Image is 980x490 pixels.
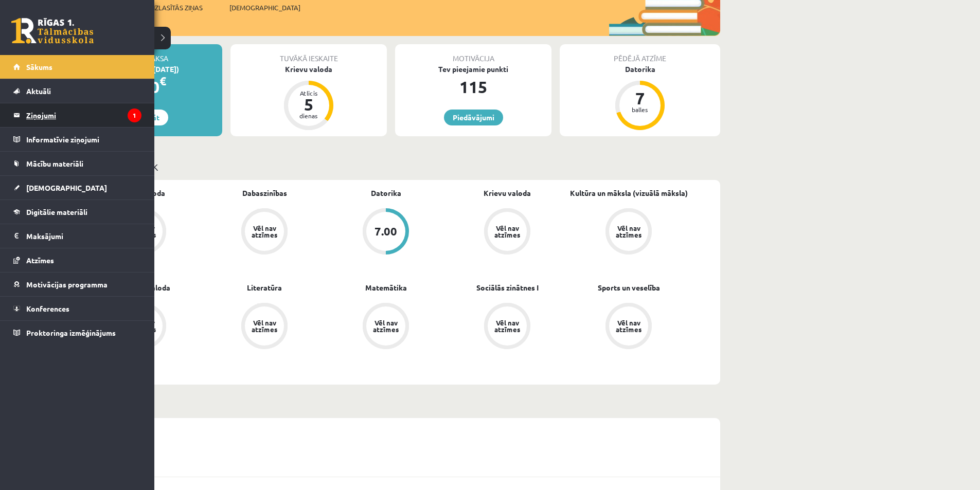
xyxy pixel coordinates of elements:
a: Vēl nav atzīmes [325,303,447,351]
div: Vēl nav atzīmes [493,319,522,333]
a: Vēl nav atzīmes [447,208,568,257]
a: Krievu valoda [484,188,531,198]
a: Atzīmes [13,248,141,272]
a: Sākums [13,55,141,79]
a: Digitālie materiāli [13,200,141,224]
div: Vēl nav atzīmes [250,319,279,333]
legend: Informatīvie ziņojumi [26,128,141,151]
a: Literatūra [247,282,282,293]
a: Aktuāli [13,79,141,103]
div: Vēl nav atzīmes [614,319,643,333]
a: Mācību materiāli [13,152,141,175]
a: Kultūra un māksla (vizuālā māksla) [570,188,688,198]
span: Sākums [26,62,52,71]
a: Rīgas 1. Tālmācības vidusskola [11,18,94,44]
span: Digitālie materiāli [26,207,87,216]
span: Neizlasītās ziņas [145,3,203,13]
i: 1 [128,108,141,122]
div: Datorika [560,64,720,75]
a: Sociālās zinātnes I [476,282,539,293]
div: Tuvākā ieskaite [230,44,387,64]
span: € [159,74,166,88]
a: Dabaszinības [242,188,287,198]
div: 5 [293,96,324,113]
a: Datorika [371,188,401,198]
div: balles [625,106,655,113]
div: Vēl nav atzīmes [250,225,279,238]
a: Sports un veselība [598,282,660,293]
div: Atlicis [293,90,324,96]
a: Vēl nav atzīmes [568,208,689,257]
div: 7 [625,90,655,106]
span: Atzīmes [26,256,54,265]
p: Mācību plāns 11.b2 JK [66,160,716,174]
div: Vēl nav atzīmes [614,225,643,238]
a: Vēl nav atzīmes [204,208,325,257]
a: [DEMOGRAPHIC_DATA] [13,176,141,199]
legend: Ziņojumi [26,103,141,127]
span: Motivācijas programma [26,280,108,289]
a: 7.00 [325,208,447,257]
a: Informatīvie ziņojumi [13,128,141,151]
span: Proktoringa izmēģinājums [26,328,116,337]
div: Tev pieejamie punkti [395,64,551,75]
a: Proktoringa izmēģinājums [13,321,141,344]
p: Nedēļa [66,398,716,412]
span: [DEMOGRAPHIC_DATA] [229,3,300,13]
a: Krievu valoda Atlicis 5 dienas [230,64,387,132]
a: Piedāvājumi [444,110,503,125]
div: 7.00 [375,226,397,237]
div: Motivācija [395,44,551,64]
div: Vēl nav atzīmes [493,225,522,238]
a: Maksājumi [13,224,141,248]
span: Aktuāli [26,86,51,96]
span: [DEMOGRAPHIC_DATA] [26,183,107,192]
a: Ziņojumi1 [13,103,141,127]
div: Vēl nav atzīmes [371,319,400,333]
div: Pēdējā atzīme [560,44,720,64]
legend: Maksājumi [26,224,141,248]
a: Vēl nav atzīmes [568,303,689,351]
a: Motivācijas programma [13,273,141,296]
span: Mācību materiāli [26,159,83,168]
div: 115 [395,75,551,99]
a: Datorika 7 balles [560,64,720,132]
a: Matemātika [365,282,407,293]
a: Konferences [13,297,141,320]
span: Konferences [26,304,69,313]
div: Krievu valoda [230,64,387,75]
div: dienas [293,113,324,119]
a: Vēl nav atzīmes [447,303,568,351]
div: (08.09 - 14.09) [62,418,720,446]
a: Vēl nav atzīmes [204,303,325,351]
